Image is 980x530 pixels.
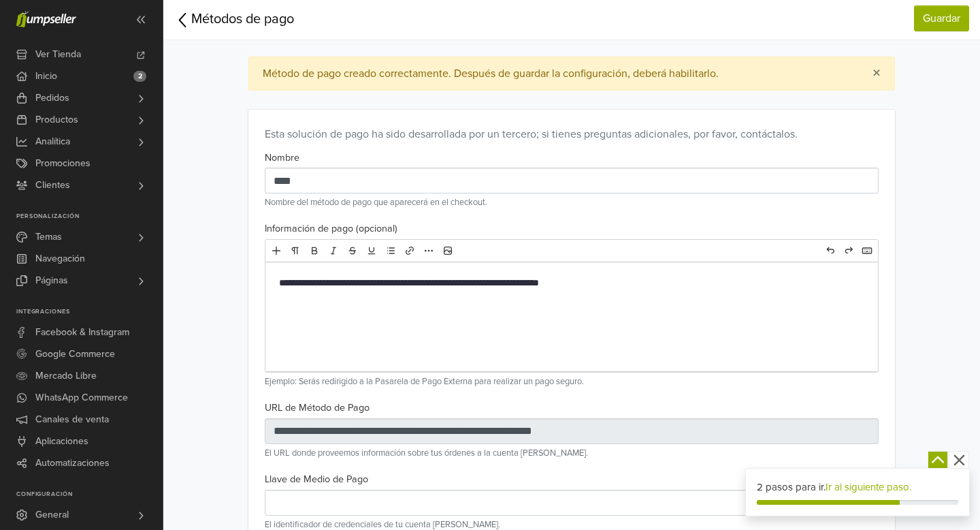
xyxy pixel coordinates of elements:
span: Analítica [35,131,70,153]
span: Aplicaciones [35,431,88,452]
span: Páginas [35,270,68,292]
span: Facebook & Instagram [35,322,129,343]
label: Información de pago (opcional) [265,221,397,236]
a: Bold [306,242,323,260]
span: Promociones [35,153,91,174]
a: Image [439,242,457,260]
span: Clientes [35,174,70,196]
span: Automatizaciones [35,452,110,474]
span: Navegación [35,248,85,270]
span: 2 [133,71,146,82]
span: Ver Tienda [35,44,81,65]
span: Mercado Libre [35,365,97,387]
p: Configuración [16,490,163,499]
label: URL de Método de Pago [265,401,370,416]
p: Nombre del método de pago que aparecerá en el checkout. [265,196,879,209]
label: Nombre [265,151,299,166]
a: Guardar [914,5,969,31]
span: Temas [35,226,62,248]
a: Métodos de pago [174,9,294,31]
p: El URL donde proveemos información sobre tus órdenes a la cuenta [PERSON_NAME]. [265,447,879,460]
a: Ir al siguiente paso. [826,481,911,493]
div: 2 pasos para ir. [757,480,958,495]
button: × [872,65,881,82]
label: Llave de Medio de Pago [265,472,368,487]
a: Format [287,242,304,260]
a: Deleted [344,242,361,260]
a: Add [267,242,285,260]
a: Underline [363,242,380,260]
div: Método de pago creado correctamente. Después de guardar la configuración, deberá habilitarlo. [248,57,895,91]
p: Ejemplo: Serás redirigido a la Pasarela de Pago Externa para realizar un pago seguro. [265,375,879,388]
p: Personalización [16,213,163,221]
a: Hotkeys [858,242,876,260]
a: Link [401,242,419,260]
a: Italic [325,242,342,260]
span: WhatsApp Commerce [35,387,128,409]
a: List [382,242,399,260]
span: Google Commerce [35,343,115,365]
p: Integraciones [16,308,163,316]
span: Pedidos [35,87,69,109]
span: Esta solución de pago ha sido desarrollada por un tercero; si tienes preguntas adicionales, por f... [265,127,798,141]
a: More formatting [420,242,438,260]
a: Undo [821,242,839,260]
span: Canales de venta [35,409,109,431]
a: Redo [840,242,857,260]
span: Productos [35,109,78,131]
span: General [35,504,69,526]
span: Inicio [35,65,57,87]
